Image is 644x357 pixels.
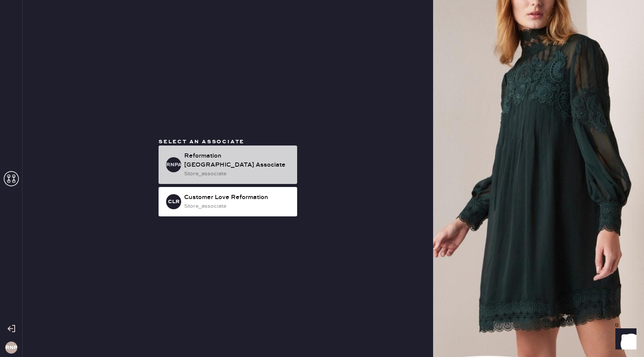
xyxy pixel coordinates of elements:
iframe: Front Chat [608,323,641,355]
h3: RNP [5,345,17,350]
h3: RNPA [166,162,181,167]
div: Reformation [GEOGRAPHIC_DATA] Associate [184,152,291,170]
div: store_associate [184,202,291,210]
span: Select an associate [159,138,244,145]
h3: CLR [168,199,180,204]
div: store_associate [184,170,291,178]
div: Customer Love Reformation [184,193,291,202]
